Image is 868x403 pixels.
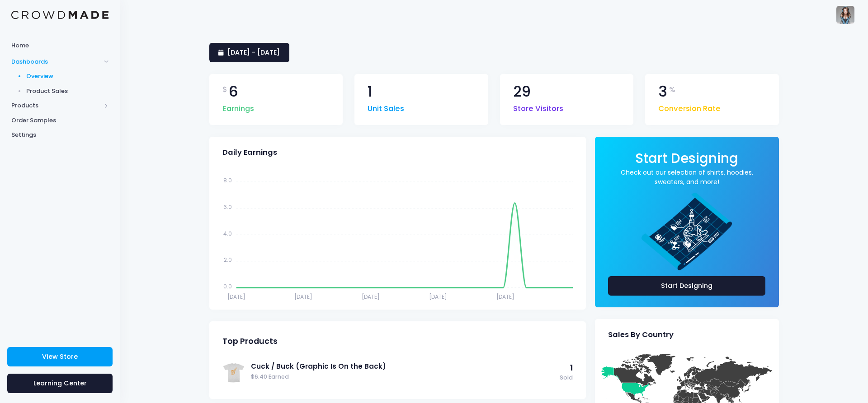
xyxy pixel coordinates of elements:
span: Earnings [222,99,254,115]
tspan: 4.0 [223,229,231,237]
span: Overview [26,72,109,81]
span: Conversion Rate [658,99,721,115]
span: Store Visitors [513,99,563,115]
span: Dashboards [11,57,101,66]
span: 29 [513,84,531,99]
img: User [836,6,854,24]
span: Learning Center [33,379,87,388]
a: View Store [7,347,113,366]
tspan: 0.0 [223,283,231,290]
a: Start Designing [635,157,738,165]
span: 1 [570,362,573,373]
tspan: 8.0 [223,176,231,184]
span: [DATE] - [DATE] [227,48,280,57]
tspan: [DATE] [227,293,245,301]
span: 3 [658,84,667,99]
span: $6.40 Earned [251,373,555,381]
tspan: 6.0 [223,203,231,211]
img: Logo [11,11,108,19]
tspan: [DATE] [496,293,514,301]
span: Top Products [222,337,278,346]
span: Start Designing [635,149,738,167]
span: $ [222,84,227,95]
a: Check out our selection of shirts, hoodies, sweaters, and more! [608,168,766,187]
span: % [669,84,675,95]
tspan: [DATE] [294,293,312,301]
span: Home [11,41,108,50]
a: [DATE] - [DATE] [209,43,289,62]
span: View Store [42,352,78,361]
span: Daily Earnings [222,148,277,157]
span: Order Samples [11,116,108,125]
tspan: [DATE] [429,293,447,301]
span: 6 [229,84,238,99]
tspan: 2.0 [223,256,231,264]
a: Learning Center [7,374,113,393]
a: Start Designing [608,276,766,296]
span: Sales By Country [608,330,674,339]
span: Product Sales [26,87,109,96]
span: Settings [11,130,108,139]
span: Sold [560,374,573,382]
a: Cuck / Buck (Graphic Is On the Back) [251,361,555,371]
span: Unit Sales [368,99,404,115]
span: 1 [368,84,373,99]
span: Products [11,101,101,110]
tspan: [DATE] [362,293,380,301]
